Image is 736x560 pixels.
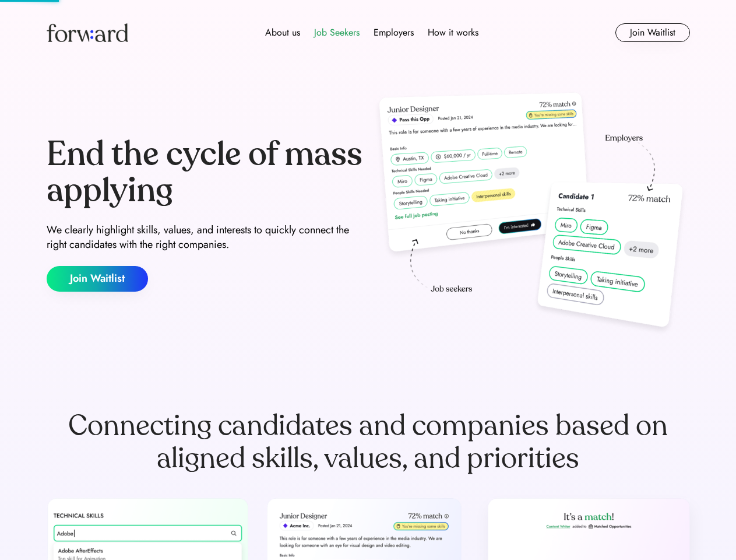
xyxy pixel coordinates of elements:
[47,136,364,208] div: End the cycle of mass applying
[428,26,478,40] div: How it works
[47,409,690,475] div: Connecting candidates and companies based on aligned skills, values, and priorities
[47,223,364,252] div: We clearly highlight skills, values, and interests to quickly connect the right candidates with t...
[615,23,690,42] button: Join Waitlist
[314,26,360,40] div: Job Seekers
[47,266,148,292] button: Join Waitlist
[265,26,300,40] div: About us
[374,26,414,40] div: Employers
[47,23,128,42] img: Forward logo
[373,89,690,339] img: hero-image.png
